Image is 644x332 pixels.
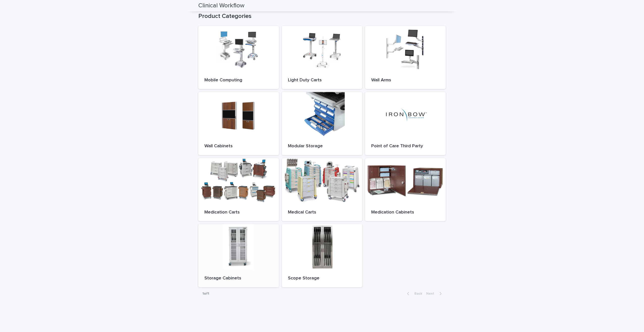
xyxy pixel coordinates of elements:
[282,224,362,287] a: Scope Storage
[204,276,273,281] p: Storage Cabinets
[198,158,279,221] a: Medication Carts
[365,158,446,221] a: Medication Cabinets
[198,26,279,89] a: Mobile Computing
[198,2,245,9] h2: Clinical Workflow
[204,78,273,83] p: Mobile Computing
[282,92,362,155] a: Modular Storage
[411,292,422,295] span: Back
[204,210,273,215] p: Medication Carts
[288,144,356,149] p: Modular Storage
[282,158,362,221] a: Medical Carts
[371,78,440,83] p: Wall Arms
[371,144,440,149] p: Point of Care Third Party
[288,276,356,281] p: Scope Storage
[204,144,273,149] p: Wall Cabinets
[365,92,446,155] a: Point of Care Third Party
[282,26,362,89] a: Light Duty Carts
[198,92,279,155] a: Wall Cabinets
[198,224,279,287] a: Storage Cabinets
[198,13,446,20] h1: Product Categories
[198,288,213,300] p: 1 of 1
[426,292,437,295] span: Next
[288,210,356,215] p: Medical Carts
[403,291,424,296] button: Back
[288,78,356,83] p: Light Duty Carts
[371,210,440,215] p: Medication Cabinets
[424,291,446,296] button: Next
[365,26,446,89] a: Wall Arms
